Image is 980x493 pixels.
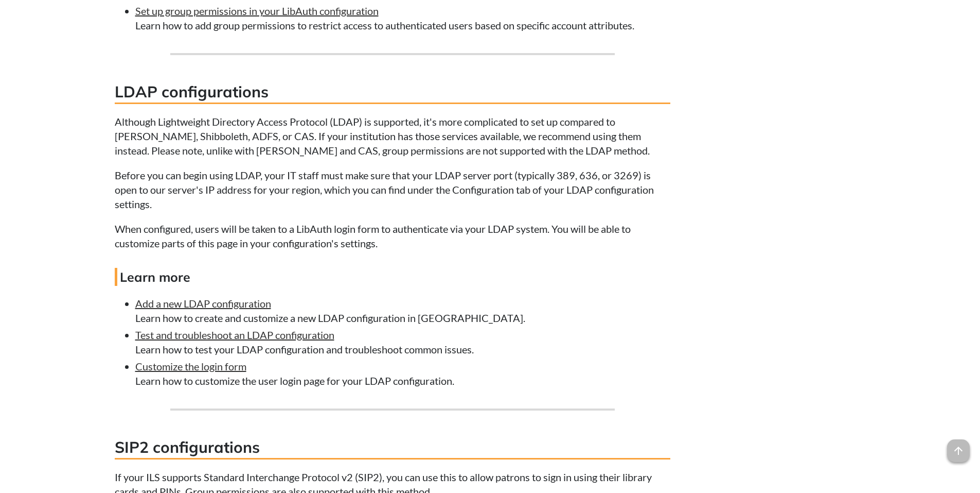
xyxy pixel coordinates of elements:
[135,359,670,388] li: Learn how to customize the user login page for your LDAP configuration.
[115,436,670,460] h3: SIP2 configurations
[947,439,970,462] span: arrow_upward
[135,328,670,356] li: Learn how to test your LDAP configuration and troubleshoot common issues.
[135,297,271,310] a: Add a new LDAP configuration
[135,296,670,325] li: Learn how to create and customize a new LDAP configuration in [GEOGRAPHIC_DATA].
[115,114,670,158] p: Although Lightweight Directory Access Protocol (LDAP) is supported, it's more complicated to set ...
[115,168,670,211] p: Before you can begin using LDAP, your IT staff must make sure that your LDAP server port (typical...
[115,222,670,250] p: When configured, users will be taken to a LibAuth login form to authenticate via your LDAP system...
[115,81,670,104] h3: LDAP configurations
[135,5,379,17] a: Set up group permissions in your LibAuth configuration
[135,4,670,32] li: Learn how to add group permissions to restrict access to authenticated users based on specific ac...
[135,329,334,341] a: Test and troubleshoot an LDAP configuration
[947,440,970,453] a: arrow_upward
[135,360,246,372] a: Customize the login form
[115,268,670,286] h4: Learn more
